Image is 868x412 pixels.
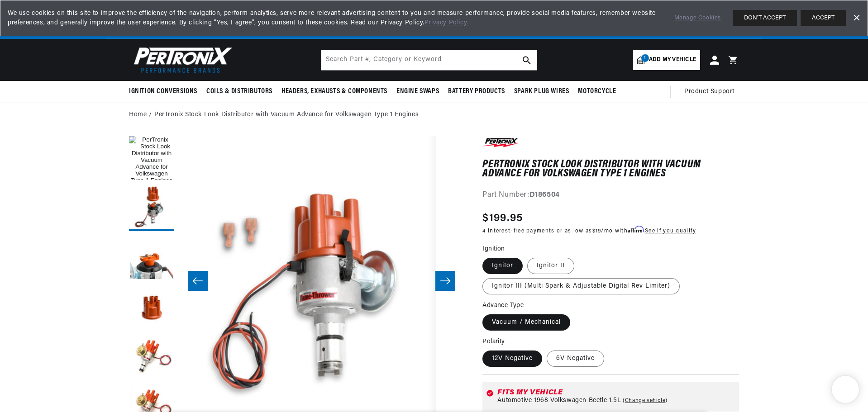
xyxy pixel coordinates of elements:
[517,50,537,70] button: search button
[482,258,523,274] label: Ignitor
[801,10,846,26] button: ACCEPT
[129,81,202,102] summary: Ignition Conversions
[482,160,739,179] h1: PerTronix Stock Look Distributor with Vacuum Advance for Volkswagen Type 1 Engines
[482,210,523,227] span: $199.95
[392,81,444,102] summary: Engine Swaps
[684,87,734,97] span: Product Support
[733,10,797,26] button: DON'T ACCEPT
[674,14,721,23] a: Manage Cookies
[529,191,560,199] strong: D186504
[645,228,696,234] a: See if you qualify - Learn more about Affirm Financing (opens in modal)
[277,81,392,102] summary: Headers, Exhausts & Components
[623,397,668,404] a: Change vehicle
[129,110,739,120] nav: breadcrumbs
[154,110,419,120] a: PerTronix Stock Look Distributor with Vacuum Advance for Volkswagen Type 1 Engines
[482,350,542,367] label: 12V Negative
[482,301,525,310] legend: Advance Type
[514,87,569,96] span: Spark Plug Wires
[578,87,616,96] span: Motorcycle
[129,335,174,380] button: Load image 5 in gallery view
[482,227,696,235] p: 4 interest-free payments or as low as /mo with .
[497,389,735,396] div: Fits my vehicle
[482,337,506,346] legend: Polarity
[188,271,208,291] button: Slide left
[444,81,510,102] summary: Battery Products
[573,81,620,102] summary: Motorcycle
[424,19,468,26] a: Privacy Policy.
[497,397,621,404] span: Automotive 1968 Volkswagen Beetle 1.5L
[281,87,387,96] span: Headers, Exhausts & Components
[129,136,174,181] button: Load image 1 in gallery view
[592,228,601,234] span: $19
[527,258,574,274] label: Ignitor II
[396,87,439,96] span: Engine Swaps
[482,244,506,254] legend: Ignition
[129,44,233,76] img: Pertronix
[129,285,174,331] button: Load image 4 in gallery view
[633,50,700,70] a: 1Add my vehicle
[628,226,644,233] span: Affirm
[435,271,455,291] button: Slide right
[129,110,147,120] a: Home
[321,50,537,70] input: Search Part #, Category or Keyword
[129,87,197,96] span: Ignition Conversions
[684,81,739,103] summary: Product Support
[510,81,574,102] summary: Spark Plug Wires
[448,87,505,96] span: Battery Products
[129,236,174,281] button: Load image 3 in gallery view
[202,81,277,102] summary: Coils & Distributors
[206,87,272,96] span: Coils & Distributors
[641,54,649,62] span: 1
[649,56,696,64] span: Add my vehicle
[482,278,680,294] label: Ignitor III (Multi Spark & Adjustable Digital Rev Limiter)
[8,9,662,28] span: We use cookies on this site to improve the efficiency of the navigation, perform analytics, serve...
[482,189,739,201] div: Part Number:
[129,186,174,231] button: Load image 2 in gallery view
[482,314,570,331] label: Vacuum / Mechanical
[547,350,604,367] label: 6V Negative
[849,11,863,25] a: Dismiss Banner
